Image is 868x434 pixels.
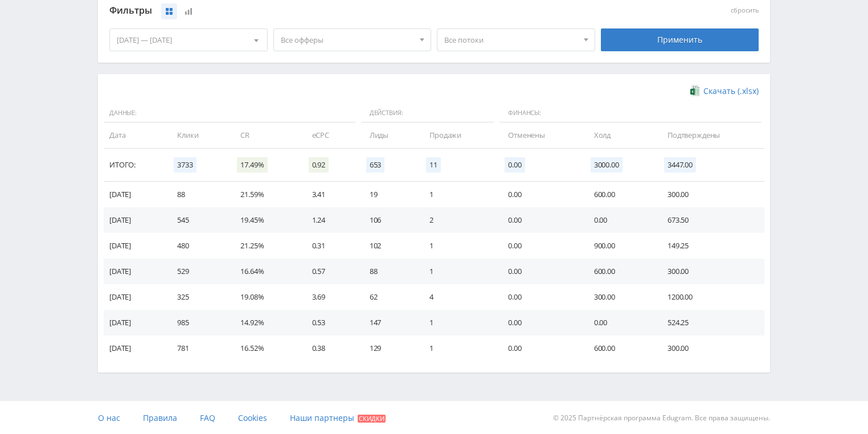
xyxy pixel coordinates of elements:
span: О нас [98,412,120,423]
td: 300.00 [656,259,764,284]
td: Лиды [358,122,418,148]
td: 0.00 [497,233,583,259]
td: 600.00 [583,259,656,284]
td: 102 [358,233,418,259]
div: Применить [601,28,759,51]
td: 147 [358,310,418,335]
td: 21.59% [229,182,300,207]
td: [DATE] [104,335,166,361]
div: [DATE] — [DATE] [110,29,267,51]
span: FAQ [200,412,215,423]
td: 0.00 [583,310,656,335]
span: Финансы: [499,104,761,123]
span: Все офферы [281,29,414,51]
td: 1 [418,233,497,259]
td: [DATE] [104,182,166,207]
td: 88 [358,259,418,284]
td: Итого: [104,149,166,182]
td: 0.57 [301,259,358,284]
div: Фильтры [109,2,595,19]
td: 0.00 [497,335,583,361]
td: 673.50 [656,207,764,233]
td: Продажи [418,122,497,148]
td: [DATE] [104,310,166,335]
td: 0.00 [583,207,656,233]
td: 1 [418,182,497,207]
td: 0.00 [497,310,583,335]
td: 3.41 [301,182,358,207]
td: 529 [166,259,229,284]
td: 600.00 [583,335,656,361]
td: 4 [418,284,497,310]
td: CR [229,122,300,148]
td: [DATE] [104,284,166,310]
td: 19.45% [229,207,300,233]
td: 900.00 [583,233,656,259]
span: 0.00 [505,157,525,173]
span: Cookies [238,412,267,423]
td: 3.69 [301,284,358,310]
span: Все потоки [444,29,578,51]
td: [DATE] [104,233,166,259]
span: 3733 [174,157,196,173]
span: Скидки [358,415,386,423]
td: Холд [583,122,656,148]
td: 1 [418,259,497,284]
td: 1 [418,310,497,335]
span: 11 [426,157,441,173]
td: 149.25 [656,233,764,259]
td: Клики [166,122,229,148]
span: 3000.00 [591,157,623,173]
td: 325 [166,284,229,310]
a: Скачать (.xlsx) [690,85,759,97]
td: 985 [166,310,229,335]
td: eCPC [301,122,358,148]
td: Отменены [497,122,583,148]
span: Скачать (.xlsx) [703,87,759,96]
td: Подтверждены [656,122,764,148]
img: xlsx [690,85,700,96]
td: 14.92% [229,310,300,335]
td: 106 [358,207,418,233]
td: 0.00 [497,284,583,310]
td: 300.00 [583,284,656,310]
td: 62 [358,284,418,310]
span: Правила [143,412,177,423]
span: Действия: [361,104,494,123]
td: 0.38 [301,335,358,361]
span: 0.92 [309,157,329,173]
button: сбросить [731,7,759,14]
td: 0.00 [497,259,583,284]
td: 2 [418,207,497,233]
td: [DATE] [104,259,166,284]
td: [DATE] [104,207,166,233]
td: 781 [166,335,229,361]
span: 3447.00 [664,157,696,173]
td: 0.31 [301,233,358,259]
td: 88 [166,182,229,207]
span: 653 [366,157,385,173]
td: 1200.00 [656,284,764,310]
td: 1.24 [301,207,358,233]
span: Данные: [104,104,355,123]
td: 300.00 [656,335,764,361]
td: 0.00 [497,182,583,207]
td: 480 [166,233,229,259]
td: 19 [358,182,418,207]
td: 16.64% [229,259,300,284]
td: 545 [166,207,229,233]
td: 300.00 [656,182,764,207]
td: 19.08% [229,284,300,310]
td: 129 [358,335,418,361]
td: 21.25% [229,233,300,259]
span: Наши партнеры [290,412,354,423]
td: 0.53 [301,310,358,335]
td: 0.00 [497,207,583,233]
span: 17.49% [237,157,267,173]
td: 16.52% [229,335,300,361]
td: 1 [418,335,497,361]
td: 524.25 [656,310,764,335]
td: Дата [104,122,166,148]
td: 600.00 [583,182,656,207]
